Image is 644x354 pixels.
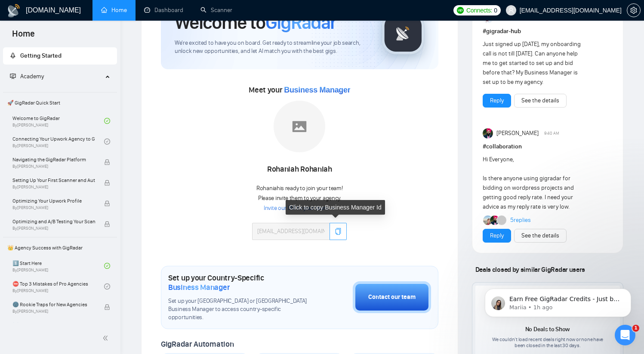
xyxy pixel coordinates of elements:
span: Connects: [466,6,492,15]
span: check-circle [104,263,110,269]
button: Contact our team [353,281,431,313]
span: check-circle [104,283,110,289]
span: lock [104,221,110,227]
h1: # gigradar-hub [483,27,613,36]
div: Click to copy Business Manager Id [286,200,385,215]
div: Contact our team [368,292,416,302]
span: By [PERSON_NAME] [12,309,95,314]
iframe: Intercom notifications message [472,271,644,331]
a: Reply [490,231,504,240]
span: We're excited to have you on board. Get ready to streamline your job search, unlock new opportuni... [175,39,368,55]
img: upwork-logo.png [457,7,464,14]
span: 🚀 GigRadar Quick Start [4,94,116,111]
span: 9:40 AM [544,129,559,137]
div: Hi Everyone, Is there anyone using gigradar for bidding on wordpress projects and getting good re... [483,155,587,212]
a: Welcome to GigRadarBy[PERSON_NAME] [12,111,104,130]
span: Home [5,28,42,46]
span: check-circle [104,139,110,145]
span: fund-projection-screen [10,73,16,79]
button: See the details [514,94,567,108]
button: copy [330,223,347,240]
span: 👑 Agency Success with GigRadar [4,239,116,256]
a: Connecting Your Upwork Agency to GigRadarBy[PERSON_NAME] [12,132,104,151]
span: Optimizing and A/B Testing Your Scanner for Better Results [12,217,95,226]
a: searchScanner [200,6,232,14]
span: 🌚 Rookie Traps for New Agencies [12,300,95,309]
img: gigradar-logo.png [382,12,425,55]
span: Academy [20,73,44,80]
span: Please invite them to your agency. [258,194,341,202]
span: ☠️ Fatal Traps for Solo Freelancers [12,321,95,329]
span: copy [335,228,342,235]
span: By [PERSON_NAME] [12,205,95,210]
a: See the details [521,231,559,240]
li: Getting Started [3,47,117,65]
span: Business Manager [168,283,230,292]
button: setting [627,3,641,17]
a: dashboardDashboard [144,6,183,14]
span: Navigating the GigRadar Platform [12,155,95,164]
img: Joaquin Arcardini [483,215,493,225]
span: Getting Started [20,52,62,59]
span: lock [104,180,110,186]
div: Rohaniah Rohaniah [252,162,347,177]
img: Attinder Singh [490,215,499,225]
a: Invite our BM to your team → [264,204,336,212]
span: GigRadar [265,11,336,34]
h1: Set up your Country-Specific [168,273,310,292]
a: See the details [521,96,559,105]
a: homeHome [101,6,127,14]
span: Deals closed by similar GigRadar users [472,262,589,277]
span: lock [104,159,110,165]
span: By [PERSON_NAME] [12,226,95,231]
span: Business Manager [284,86,350,94]
span: Rohaniah is ready to join your team! [256,185,343,192]
h1: Welcome to [175,11,336,34]
span: Meet your [249,85,350,95]
a: 5replies [510,216,531,225]
span: 0 [494,6,497,15]
span: rocket [10,52,16,58]
a: setting [627,7,641,14]
button: Reply [483,94,511,108]
iframe: Intercom live chat [615,325,635,345]
a: 1️⃣ Start HereBy[PERSON_NAME] [12,256,104,275]
span: We couldn’t load recent deals right now or none have been closed in the last 30 days. [487,336,608,348]
span: lock [104,200,110,206]
img: Attinder Singh [483,128,493,139]
img: logo [7,4,21,18]
button: See the details [514,229,567,243]
span: GigRadar Automation [161,339,234,349]
span: Set up your [GEOGRAPHIC_DATA] or [GEOGRAPHIC_DATA] Business Manager to access country-specific op... [168,297,310,322]
span: user [508,7,514,13]
span: [PERSON_NAME] [496,129,539,138]
span: double-left [102,334,111,342]
span: Academy [10,73,44,80]
span: lock [104,304,110,310]
span: setting [627,7,640,14]
span: Setting Up Your First Scanner and Auto-Bidder [12,176,95,185]
button: Reply [483,229,511,243]
span: By [PERSON_NAME] [12,185,95,190]
h1: # collaboration [483,142,613,151]
div: Just signed up [DATE], my onboarding call is not till [DATE]. Can anyone help me to get started t... [483,40,587,87]
img: placeholder.png [274,101,325,152]
span: Optimizing Your Upwork Profile [12,197,95,205]
a: ⛔ Top 3 Mistakes of Pro AgenciesBy[PERSON_NAME] [12,277,104,296]
a: Reply [490,96,504,105]
span: check-circle [104,118,110,124]
span: 1 [632,325,639,332]
span: By [PERSON_NAME] [12,164,95,169]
